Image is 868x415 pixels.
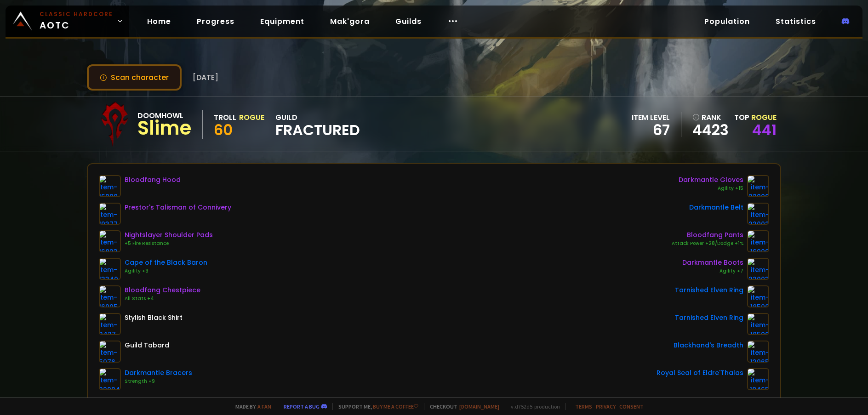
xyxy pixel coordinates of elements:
[459,403,499,410] a: [DOMAIN_NAME]
[239,112,264,123] div: Rogue
[675,313,743,323] div: Tarnished Elven Ring
[99,313,121,335] img: item-3427
[125,368,192,378] div: Darkmantle Bracers
[6,6,129,37] a: Classic HardcoreAOTC
[125,341,169,350] div: Guild Tabard
[99,341,121,363] img: item-5976
[632,123,670,137] div: 67
[747,341,769,363] img: item-13965
[697,12,757,31] a: Population
[672,230,743,240] div: Bloodfang Pants
[140,12,178,31] a: Home
[125,378,192,385] div: Strength +9
[575,403,592,410] a: Terms
[596,403,616,410] a: Privacy
[747,368,769,390] img: item-18465
[99,203,121,225] img: item-19377
[619,403,644,410] a: Consent
[193,72,218,83] span: [DATE]
[99,368,121,390] img: item-22004
[99,230,121,252] img: item-16823
[692,123,729,137] a: 4423
[657,368,743,378] div: Royal Seal of Eldre'Thalas
[137,110,191,121] div: Doomhowl
[682,258,743,267] div: Darkmantle Boots
[747,313,769,335] img: item-18500
[253,12,312,31] a: Equipment
[87,64,182,91] button: Scan character
[672,240,743,247] div: Attack Power +28/Dodge +1%
[125,295,200,302] div: All Stats +4
[99,258,121,280] img: item-13340
[125,258,207,267] div: Cape of the Black Baron
[99,285,121,307] img: item-16905
[679,175,743,185] div: Darkmantle Gloves
[40,10,113,18] small: Classic Hardcore
[373,403,418,410] a: Buy me a coffee
[768,12,823,31] a: Statistics
[747,230,769,252] img: item-16909
[99,175,121,197] img: item-16908
[632,112,670,123] div: item level
[682,267,743,275] div: Agility +7
[189,12,242,31] a: Progress
[125,175,181,185] div: Bloodfang Hood
[734,112,777,123] div: Top
[747,285,769,307] img: item-18500
[679,185,743,192] div: Agility +15
[747,175,769,197] img: item-22006
[137,121,191,135] div: Slime
[752,119,777,140] a: 441
[125,313,183,323] div: Stylish Black Shirt
[275,123,360,137] span: Fractured
[125,203,231,212] div: Prestor's Talisman of Connivery
[214,119,233,140] span: 60
[689,203,743,212] div: Darkmantle Belt
[505,403,560,410] span: v. d752d5 - production
[323,12,377,31] a: Mak'gora
[230,403,271,410] span: Made by
[332,403,418,410] span: Support me,
[284,403,320,410] a: Report a bug
[674,341,743,350] div: Blackhand's Breadth
[692,112,729,123] div: rank
[40,10,113,32] span: AOTC
[257,403,271,410] a: a fan
[675,285,743,295] div: Tarnished Elven Ring
[388,12,429,31] a: Guilds
[214,112,236,123] div: Troll
[125,285,200,295] div: Bloodfang Chestpiece
[747,203,769,225] img: item-22002
[751,112,777,123] span: Rogue
[125,230,213,240] div: Nightslayer Shoulder Pads
[424,403,499,410] span: Checkout
[125,267,207,275] div: Agility +3
[125,240,213,247] div: +5 Fire Resistance
[275,112,360,137] div: guild
[747,258,769,280] img: item-22003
